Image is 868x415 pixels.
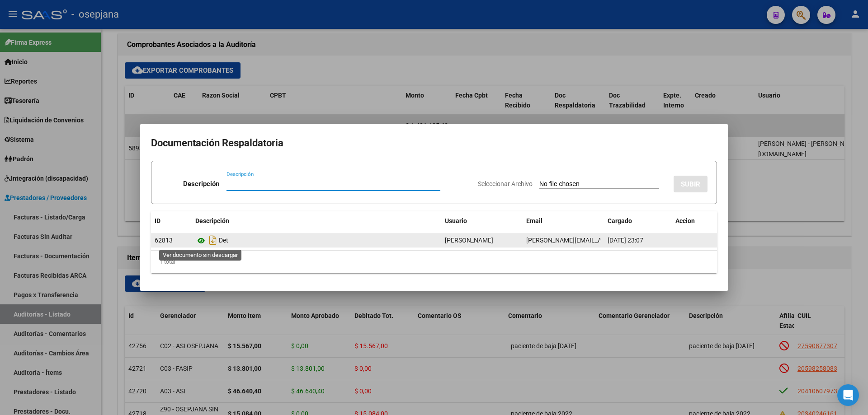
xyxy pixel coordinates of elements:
[445,237,493,244] span: [PERSON_NAME]
[478,180,533,187] span: Seleccionar Archivo
[155,217,160,224] span: ID
[151,211,192,231] datatable-header-cell: ID
[195,217,229,224] span: Descripción
[192,211,441,231] datatable-header-cell: Descripción
[441,211,523,231] datatable-header-cell: Usuario
[151,251,717,273] div: 1 total
[445,217,467,224] span: Usuario
[526,217,542,224] span: Email
[674,176,708,192] button: SUBIR
[672,211,717,231] datatable-header-cell: Accion
[526,237,675,244] span: [PERSON_NAME][EMAIL_ADDRESS][DOMAIN_NAME]
[604,211,672,231] datatable-header-cell: Cargado
[837,384,859,406] div: Open Intercom Messenger
[151,135,717,152] h2: Documentación Respaldatoria
[155,237,173,244] span: 62813
[681,180,700,188] span: SUBIR
[608,217,632,224] span: Cargado
[608,237,643,244] span: [DATE] 23:07
[523,211,604,231] datatable-header-cell: Email
[675,217,695,224] span: Accion
[207,233,219,247] i: Descargar documento
[183,179,219,189] p: Descripción
[195,233,438,247] div: Det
